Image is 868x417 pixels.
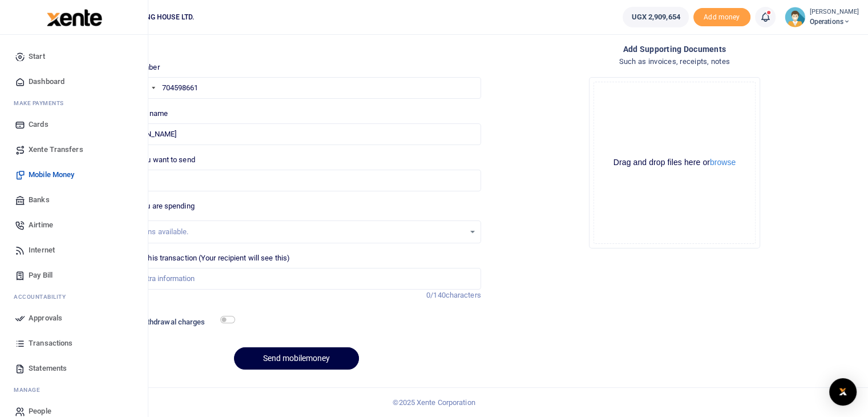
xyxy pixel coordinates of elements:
[589,77,760,248] div: File Uploader
[46,13,102,21] a: logo-small logo-large logo-large
[22,292,66,301] span: countability
[112,123,481,145] input: MTN & Airtel numbers are validated
[112,252,290,264] label: Memo for this transaction (Your recipient will see this)
[693,8,750,27] span: Add money
[9,69,139,94] a: Dashboard
[693,12,750,21] a: Add money
[710,158,736,166] button: browse
[9,212,139,238] a: Airtime
[29,338,72,349] span: Transactions
[29,51,45,62] span: Start
[112,154,195,166] label: Amount you want to send
[234,347,359,370] button: Send mobilemoney
[9,44,139,69] a: Start
[112,62,159,73] label: Phone number
[623,7,688,27] a: UGX 2,909,654
[29,144,83,155] span: Xente Transfers
[631,11,680,23] span: UGX 2,909,654
[810,17,859,27] span: Operations
[490,43,859,55] h4: Add supporting Documents
[9,238,139,263] a: Internet
[29,119,49,130] span: Cards
[9,112,139,137] a: Cards
[29,76,64,87] span: Dashboard
[9,331,139,356] a: Transactions
[112,170,481,191] input: UGX
[29,194,50,206] span: Banks
[594,157,755,168] div: Drag and drop files here or
[810,7,859,17] small: [PERSON_NAME]
[9,306,139,331] a: Approvals
[785,7,859,27] a: profile-user [PERSON_NAME] Operations
[9,263,139,288] a: Pay Bill
[29,270,53,281] span: Pay Bill
[446,291,481,299] span: characters
[9,288,139,306] li: Ac
[120,226,464,238] div: No options available.
[693,8,750,27] li: Toup your wallet
[47,9,102,26] img: logo-large
[29,244,55,256] span: Internet
[19,99,64,107] span: ake Payments
[618,7,693,27] li: Wallet ballance
[426,291,446,299] span: 0/140
[829,378,857,406] div: Open Intercom Messenger
[29,312,62,324] span: Approvals
[9,381,139,399] li: M
[19,386,41,394] span: anage
[29,406,51,417] span: People
[490,55,859,68] h4: Such as invoices, receipts, notes
[29,219,53,231] span: Airtime
[785,7,805,27] img: profile-user
[112,268,481,290] input: Enter extra information
[9,356,139,381] a: Statements
[29,169,74,181] span: Mobile Money
[29,363,67,374] span: Statements
[9,187,139,212] a: Banks
[112,201,194,212] label: Reason you are spending
[9,162,139,187] a: Mobile Money
[114,318,230,327] h6: Include withdrawal charges
[9,94,139,112] li: M
[112,77,481,99] input: Enter phone number
[9,137,139,162] a: Xente Transfers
